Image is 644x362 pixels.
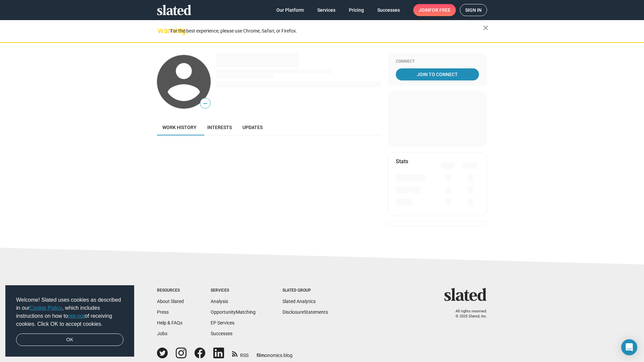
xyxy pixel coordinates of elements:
[202,119,237,135] a: Interests
[157,320,182,325] a: Help & FAQs
[211,299,228,304] a: Analysis
[232,348,249,359] a: RSS
[16,296,123,328] span: Welcome! Slated uses cookies as described in our , which includes instructions on how to of recei...
[157,119,202,135] a: Work history
[162,125,197,130] span: Work history
[243,125,263,130] span: Updates
[396,68,479,80] a: Join To Connect
[448,309,487,319] p: All rights reserved. © 2025 Slated, Inc.
[621,339,637,355] div: Open Intercom Messenger
[419,4,450,16] span: Join
[465,4,482,16] span: Sign in
[282,299,316,304] a: Slated Analytics
[349,4,364,16] span: Pricing
[276,4,304,16] span: Our Platform
[460,4,487,16] a: Sign in
[372,4,405,16] a: Successes
[317,4,335,16] span: Services
[157,331,167,336] a: Jobs
[157,309,169,315] a: Press
[413,4,456,16] a: Joinfor free
[207,125,232,130] span: Interests
[211,331,232,336] a: Successes
[396,158,408,165] mat-card-title: Stats
[257,347,292,359] a: filmonomics blog
[271,4,309,16] a: Our Platform
[429,4,450,16] span: for free
[5,285,134,357] div: cookieconsent
[397,68,478,80] span: Join To Connect
[157,288,184,293] div: Resources
[237,119,268,135] a: Updates
[16,334,123,346] a: dismiss cookie message
[482,24,490,32] mat-icon: close
[343,4,369,16] a: Pricing
[158,26,166,35] mat-icon: warning
[211,309,256,315] a: OpportunityMatching
[396,59,479,64] div: Connect
[211,320,234,325] a: EP Services
[157,299,184,304] a: About Slated
[377,4,400,16] span: Successes
[312,4,341,16] a: Services
[282,309,328,315] a: DisclosureStatements
[257,353,265,358] span: film
[68,313,85,319] a: opt-out
[30,305,62,311] a: Cookie Policy
[170,26,483,36] div: For the best experience, please use Chrome, Safari, or Firefox.
[211,288,256,293] div: Services
[200,99,210,108] span: —
[282,288,328,293] div: Slated Group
